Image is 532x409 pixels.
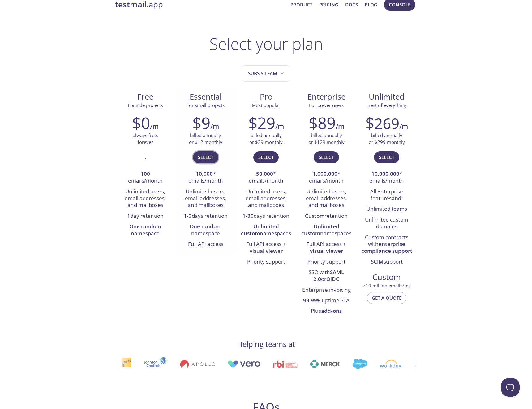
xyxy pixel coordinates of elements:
span: Free [120,92,170,102]
li: days retention [180,211,231,222]
li: uptime SLA [301,295,352,306]
strong: 10,000,000 [371,170,399,177]
h2: $0 [132,114,150,132]
button: Select [193,151,218,163]
li: Plus [301,306,352,317]
a: Docs [345,1,358,9]
span: For side projects [128,102,163,108]
a: add-ons [321,307,342,314]
h2: $9 [192,114,210,132]
span: Subs's team [248,69,285,78]
button: Get a quote [367,292,406,304]
span: Select [379,153,394,161]
strong: 10,000 [196,170,213,177]
span: Select [319,153,334,161]
span: For small projects [187,102,225,108]
button: Select [253,151,279,163]
strong: Custom [305,212,324,219]
span: Pro [241,92,291,102]
h6: /m [399,121,408,132]
span: Get a quote [372,294,401,302]
h6: /m [150,121,159,132]
li: Full API access [180,239,231,250]
strong: 100 [141,170,150,177]
li: Full API access + [301,239,352,257]
li: Enterprise invoicing [301,285,352,295]
img: apollo [180,360,215,368]
li: Unlimited users, email addresses, and mailboxes [301,187,352,211]
li: Unlimited custom domains [361,215,412,232]
strong: 1,000,000 [313,170,337,177]
li: Priority support [301,257,352,267]
strong: 1-30 [242,212,254,219]
strong: 1-3 [184,212,192,219]
li: Unlimited users, email addresses, and mailboxes [120,187,171,211]
li: namespace [120,222,171,239]
li: retention [301,211,352,222]
span: Unlimited [369,91,405,102]
img: rbi [273,360,298,368]
span: 269 [374,113,399,133]
li: emails/month [120,169,171,187]
li: * emails/month [361,169,412,187]
a: Blog [365,1,377,9]
span: Essential [180,92,231,102]
li: Priority support [240,257,291,267]
strong: SCIM [371,258,384,265]
strong: 50,000 [256,170,273,177]
span: Console [389,1,410,9]
span: For power users [309,102,344,108]
p: billed annually or $12 monthly [189,132,222,145]
strong: One random [190,223,221,230]
li: Unlimited teams [361,204,412,214]
strong: Unlimited custom [301,223,339,237]
p: billed annually or $39 monthly [249,132,283,145]
h6: /m [210,121,219,132]
button: Select [374,151,399,163]
h6: /m [275,121,284,132]
li: Full API access + [240,239,291,257]
span: Enterprise [301,92,352,102]
h2: $ [365,114,399,132]
img: workday [380,360,402,368]
img: johnsoncontrols [144,357,168,372]
img: vero [228,360,260,368]
img: salesforce [352,359,367,369]
span: Best of everything [367,102,406,108]
span: > 10 million emails/m? [363,282,410,289]
li: SSO with or [301,267,352,285]
p: always free, forever [133,132,158,145]
li: Unlimited users, email addresses, and mailboxes [180,187,231,211]
li: All Enterprise features : [361,187,412,204]
span: Select [198,153,213,161]
a: Pricing [319,1,338,9]
li: * emails/month [301,169,352,187]
li: * emails/month [240,169,291,187]
li: day retention [120,211,171,222]
li: namespace [180,222,231,239]
img: merck [310,360,340,368]
strong: visual viewer [310,247,343,254]
li: namespaces [240,222,291,239]
li: days retention [240,211,291,222]
strong: and [392,195,401,202]
strong: enterprise compliance support [361,240,412,254]
h6: /m [336,121,344,132]
a: Product [290,1,312,9]
p: billed annually or $129 monthly [308,132,345,145]
li: * emails/month [180,169,231,187]
span: Custom [362,272,412,282]
button: Subs's team [242,65,290,82]
button: Select [314,151,339,163]
strong: One random [129,223,161,230]
h4: Helping teams at [237,339,295,349]
li: Custom contracts with [361,232,412,257]
strong: 1 [127,212,130,219]
strong: visual viewer [250,247,283,254]
li: namespaces [301,222,352,239]
strong: Unlimited custom [241,223,279,237]
h1: Select your plan [209,34,323,53]
li: Unlimited users, email addresses, and mailboxes [240,187,291,211]
strong: 99.99% [303,297,322,304]
iframe: Help Scout Beacon - Open [501,378,520,397]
